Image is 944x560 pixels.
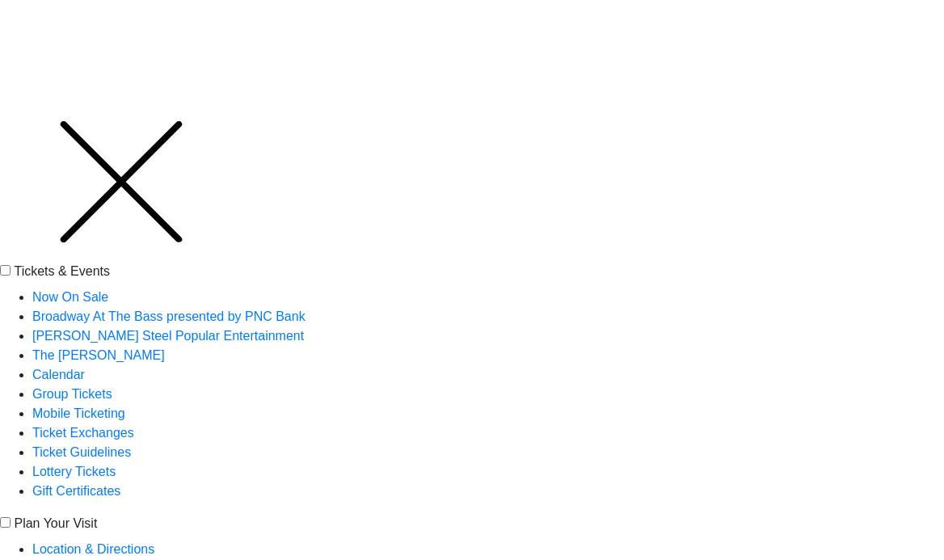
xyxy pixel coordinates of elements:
a: Gift Certificates [32,484,120,498]
a: [PERSON_NAME] Steel Popular Entertainment [32,329,304,343]
label: Plan Your Visit [14,514,97,533]
label: Tickets & Events [14,262,110,281]
a: Group Tickets [32,387,112,401]
a: Ticket Exchanges [32,426,134,440]
a: The [PERSON_NAME] [32,348,165,362]
a: Mobile Ticketing [32,406,125,420]
a: Now On Sale [32,290,108,304]
a: Ticket Guidelines [32,445,131,459]
a: Calendar [32,368,85,381]
a: Location & Directions [32,542,154,556]
a: Lottery Tickets [32,465,116,478]
a: Broadway At The Bass presented by PNC Bank [32,309,306,323]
